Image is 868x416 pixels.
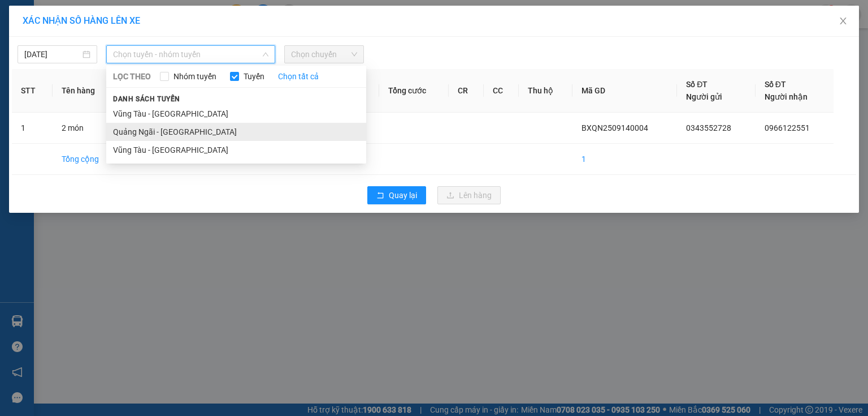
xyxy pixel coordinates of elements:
button: Close [827,6,859,37]
input: 14/09/2025 [24,48,80,61]
th: CR [449,69,484,113]
span: LỌC THEO [113,70,151,83]
th: Thu hộ [519,69,572,113]
span: BXQN2509140004 [581,123,648,132]
span: Số ĐT [686,80,708,89]
span: Chọn chuyến [291,46,357,63]
span: Nhóm tuyến [169,70,221,83]
strong: Tổng đài hỗ trợ: 0914 113 973 - 0982 113 973 - 0919 113 973 - [34,49,184,71]
th: STT [12,69,53,113]
strong: 0978 771155 - 0975 77 1155 [51,72,167,83]
span: XÁC NHẬN SỐ HÀNG LÊN XE [23,15,140,26]
span: Người gửi [686,92,722,101]
span: 0343552728 [686,123,731,132]
li: Quảng Ngãi - [GEOGRAPHIC_DATA] [106,123,366,141]
span: Người nhận [765,92,808,101]
li: Vũng Tàu - [GEOGRAPHIC_DATA] [106,141,366,159]
li: Vũng Tàu - [GEOGRAPHIC_DATA] [106,105,366,123]
img: logo [5,8,29,61]
th: CC [484,69,519,113]
span: rollback [376,191,384,200]
strong: Công ty TNHH DVVT Văn Vinh 76 [5,65,29,140]
td: 1 [572,144,678,175]
td: 1 [12,113,53,144]
th: Tên hàng [53,69,121,113]
span: Danh sách tuyến [106,94,187,104]
td: Tổng cộng [53,144,121,175]
strong: [PERSON_NAME] ([GEOGRAPHIC_DATA]) [32,17,187,47]
span: close [839,16,848,25]
th: Tổng cước [379,69,448,113]
th: Mã GD [572,69,678,113]
span: down [262,51,269,58]
span: Số ĐT [765,80,786,89]
span: 0966122551 [765,123,810,132]
span: Quay lại [389,189,417,201]
a: Chọn tất cả [278,70,319,83]
span: Tuyến [239,70,269,83]
button: uploadLên hàng [437,186,501,204]
td: 2 món [53,113,121,144]
span: Chọn tuyến - nhóm tuyến [113,46,268,63]
button: rollbackQuay lại [367,186,426,204]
